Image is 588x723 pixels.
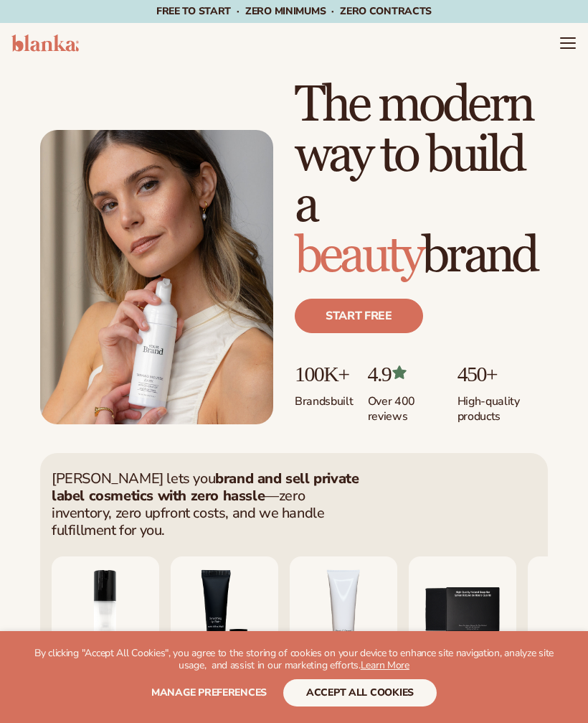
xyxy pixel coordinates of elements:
[171,556,278,664] img: Smoothing lip balm.
[295,386,354,409] p: Brands built
[29,648,559,672] p: By clicking "Accept All Cookies", you agree to the storing of cookies on your device to enhance s...
[11,34,79,52] img: logo
[52,469,359,505] strong: brand and sell private label cosmetics with zero hassle
[457,386,548,424] p: High-quality products
[368,386,443,424] p: Over 400 reviews
[295,362,354,386] p: 100K+
[52,556,159,664] img: Moisturizing lotion.
[409,556,516,664] img: Nature bar of soap.
[156,4,432,18] span: Free to start · ZERO minimums · ZERO contracts
[290,556,397,664] img: Vitamin c cleanser.
[361,658,409,672] a: Learn More
[52,470,360,539] p: [PERSON_NAME] lets you —zero inventory, zero upfront costs, and we handle fulfillment for you.
[368,362,443,386] p: 4.9
[559,34,577,52] summary: Menu
[295,225,422,286] span: beauty
[295,299,423,333] a: Start free
[40,130,273,424] img: Female holding tanning mousse.
[151,679,267,706] button: Manage preferences
[283,679,437,706] button: accept all cookies
[295,80,548,281] h1: The modern way to build a brand
[457,362,548,386] p: 450+
[151,686,267,699] span: Manage preferences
